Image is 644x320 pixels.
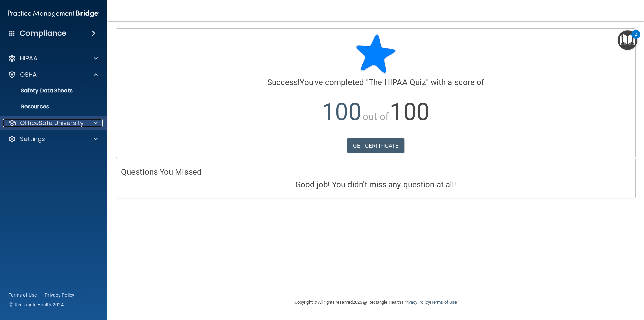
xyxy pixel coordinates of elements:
p: HIPAA [20,54,37,62]
p: Safety Data Sheets [4,87,96,94]
p: Settings [20,135,45,143]
a: Settings [8,135,98,143]
img: PMB logo [8,7,99,20]
a: OfficeSafe University [8,119,98,127]
span: out of [363,110,389,122]
h4: You've completed " " with a score of [121,78,630,87]
p: Resources [4,103,96,110]
span: Success! [267,78,300,87]
span: The HIPAA Quiz [369,78,426,87]
button: Open Resource Center, 2 new notifications [618,30,637,50]
a: Privacy Policy [45,292,75,299]
h4: Compliance [20,29,66,38]
a: HIPAA [8,54,98,62]
div: 2 [635,34,637,43]
img: blue-star-rounded.9d042014.png [356,34,396,74]
span: Ⓒ Rectangle Health 2024 [9,301,64,308]
a: OSHA [8,71,98,79]
p: OSHA [20,71,37,79]
div: Copyright © All rights reserved 2025 @ Rectangle Health | | [253,291,498,313]
p: OfficeSafe University [20,119,84,127]
h4: Good job! You didn't miss any question at all! [121,180,630,189]
iframe: Drift Widget Chat Controller [610,274,636,299]
h4: Questions You Missed [121,168,630,176]
span: 100 [390,98,429,126]
a: Privacy Policy [403,300,430,305]
a: GET CERTIFICATE [347,138,405,153]
a: Terms of Use [9,292,37,299]
span: 100 [322,98,361,126]
a: Terms of Use [431,300,457,305]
